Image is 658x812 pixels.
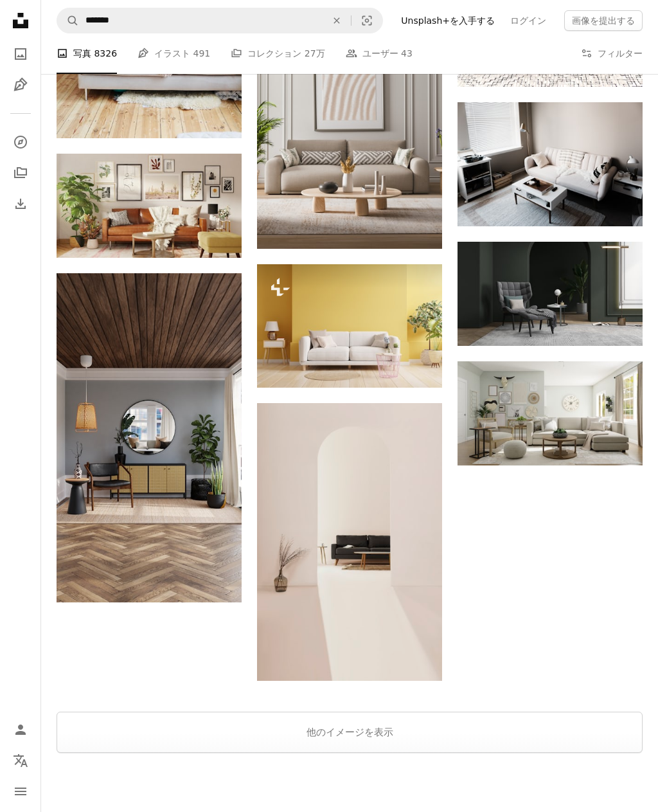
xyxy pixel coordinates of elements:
[502,10,554,31] a: ログイン
[8,72,33,98] a: イラスト
[57,274,242,603] img: 黒と茶色の木製テーブルと椅子
[458,288,643,300] a: ブラックメタルフレームガラストップテーブル
[8,160,33,186] a: コレクション
[8,191,33,217] a: ダウンロード履歴
[57,154,242,258] img: 茶色の木製フレームの白いパッド入りアームチェア
[57,8,383,33] form: サイト内でビジュアルを探す
[305,47,325,61] span: 27万
[257,114,442,125] a: ソファ、コーヒーテーブル、鉢植えの植物を配したリビングルーム
[257,404,442,681] img: 黒と茶色の革パッド入り浴槽ソファ
[257,321,442,332] a: 黄色い壁のリビングルームにはソファと装飾、3Dレンダリングがあります
[57,433,242,444] a: 黒と茶色の木製テーブルと椅子
[57,712,643,753] button: 他のイメージを表示
[57,8,79,33] button: Unsplashで検索する
[564,10,643,31] button: 画像を提出する
[8,8,33,36] a: ホーム — Unsplash
[231,33,325,75] a: コレクション 27万
[401,47,413,61] span: 43
[346,33,413,75] a: ユーザー 43
[458,242,643,347] img: ブラックメタルフレームガラストップテーブル
[193,47,211,61] span: 491
[8,748,33,773] button: 言語
[581,33,643,75] button: フィルター
[351,8,382,33] button: ビジュアル検索
[57,201,242,212] a: 茶色の木製フレームの白いパッド入りアームチェア
[8,779,33,804] button: メニュー
[458,408,643,419] a: 茶色の木製の丸テーブルと椅子
[257,265,442,388] img: 黄色い壁のリビングルームにはソファと装飾、3Dレンダリングがあります
[138,33,210,75] a: イラスト 491
[458,159,643,170] a: 白い木製のテーブルの前に白いソファ
[8,129,33,155] a: 探す
[458,362,643,466] img: 茶色の木製の丸テーブルと椅子
[257,537,442,548] a: 黒と茶色の革パッド入り浴槽ソファ
[8,41,33,67] a: 写真
[323,8,351,33] button: 全てクリア
[393,10,502,31] a: Unsplash+を入手する
[8,717,33,743] a: ログイン / 登録する
[458,103,643,226] img: 白い木製のテーブルの前に白いソファ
